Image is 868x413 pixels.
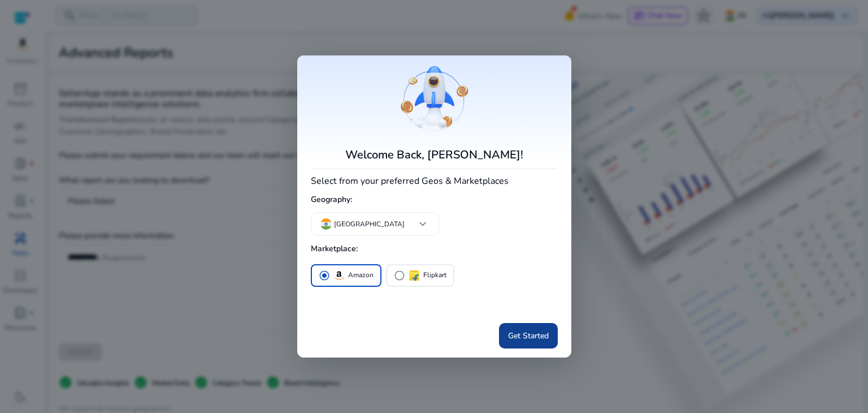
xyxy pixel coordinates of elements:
span: Get Started [508,330,549,342]
span: radio_button_checked [319,270,330,281]
img: flipkart.svg [407,269,421,282]
h5: Marketplace: [311,240,558,259]
button: Get Started [499,323,558,349]
p: [GEOGRAPHIC_DATA] [334,219,405,229]
p: Flipkart [423,269,446,281]
img: amazon.svg [332,269,346,282]
span: radio_button_unchecked [394,270,405,281]
img: in.svg [320,218,332,230]
h5: Geography: [311,191,558,209]
span: keyboard_arrow_down [416,217,429,231]
p: Amazon [348,269,374,281]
